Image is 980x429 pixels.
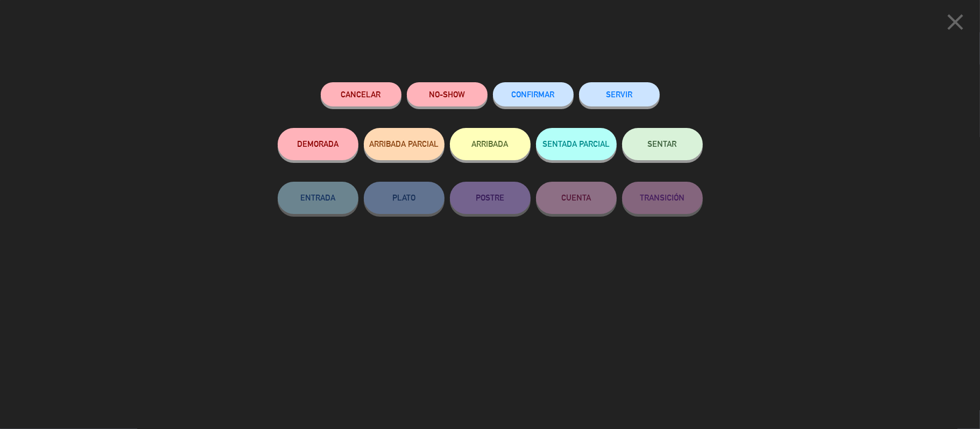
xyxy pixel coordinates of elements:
[369,139,439,148] span: ARRIBADA PARCIAL
[622,182,703,214] button: TRANSICIÓN
[493,82,574,106] button: CONFIRMAR
[407,82,488,106] button: NO-SHOW
[512,90,555,99] span: CONFIRMAR
[536,128,617,160] button: SENTADA PARCIAL
[321,82,401,106] button: Cancelar
[278,182,358,214] button: ENTRADA
[536,182,617,214] button: CUENTA
[364,182,445,214] button: PLATO
[622,128,703,160] button: SENTAR
[450,182,531,214] button: POSTRE
[942,9,969,35] i: close
[579,82,660,106] button: SERVIR
[648,139,677,148] span: SENTAR
[939,8,972,40] button: close
[278,128,358,160] button: DEMORADA
[364,128,445,160] button: ARRIBADA PARCIAL
[450,128,531,160] button: ARRIBADA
